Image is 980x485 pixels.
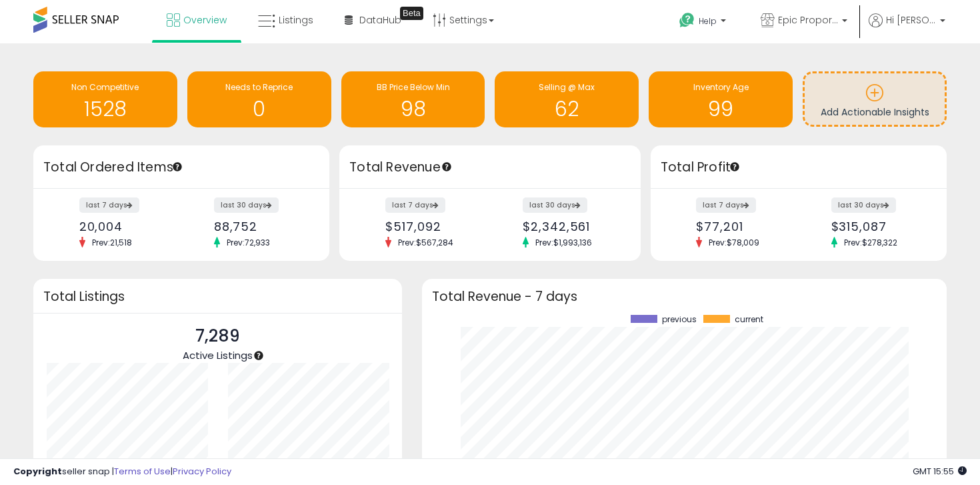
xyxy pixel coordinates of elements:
div: Tooltip anchor [441,161,453,173]
div: Tooltip anchor [253,350,265,362]
div: $315,087 [831,219,923,233]
strong: Copyright [13,465,62,478]
i: Get Help [679,12,695,29]
div: Tooltip anchor [171,161,183,173]
span: Prev: $567,284 [391,237,460,248]
a: Needs to Reprice 0 [187,71,331,127]
a: Add Actionable Insights [805,73,945,125]
div: Tooltip anchor [400,7,423,20]
a: Help [669,2,739,43]
span: DataHub [359,13,401,27]
div: 20,004 [79,219,171,233]
label: last 30 days [214,197,279,213]
label: last 30 days [831,197,896,213]
a: Selling @ Max 62 [495,71,639,127]
div: $2,342,561 [523,219,617,233]
a: Non Competitive 1528 [33,71,177,127]
label: last 7 days [79,197,139,213]
span: Needs to Reprice [225,81,293,93]
span: Active Listings [183,348,253,362]
h3: Total Profit [661,158,937,177]
a: Hi [PERSON_NAME] [869,13,945,43]
a: BB Price Below Min 98 [341,71,485,127]
span: Prev: 21,518 [85,237,139,248]
h3: Total Ordered Items [43,158,319,177]
span: Hi [PERSON_NAME] [886,13,936,27]
span: Overview [183,13,227,27]
span: 2025-09-10 15:55 GMT [913,465,967,478]
span: Add Actionable Insights [821,105,929,119]
h1: 98 [348,98,479,120]
h1: 1528 [40,98,171,120]
a: Privacy Policy [173,465,231,478]
a: Terms of Use [114,465,171,478]
h1: 0 [194,98,325,120]
label: last 7 days [696,197,756,213]
span: Listings [279,13,313,27]
span: current [735,315,763,324]
div: $517,092 [385,219,480,233]
span: BB Price Below Min [377,81,450,93]
label: last 30 days [523,197,587,213]
span: Prev: $278,322 [837,237,904,248]
span: previous [662,315,697,324]
h3: Total Revenue [349,158,631,177]
span: Inventory Age [693,81,749,93]
label: last 7 days [385,197,445,213]
div: Tooltip anchor [729,161,741,173]
a: Inventory Age 99 [649,71,793,127]
h3: Total Listings [43,292,392,302]
div: $77,201 [696,219,788,233]
span: Prev: 72,933 [220,237,277,248]
span: Selling @ Max [539,81,595,93]
div: 88,752 [214,219,306,233]
span: Prev: $78,009 [702,237,766,248]
span: Prev: $1,993,136 [529,237,599,248]
h3: Total Revenue - 7 days [432,292,937,302]
p: 7,289 [183,324,253,349]
span: Help [699,15,717,27]
h1: 99 [655,98,786,120]
span: Epic Proportions [778,13,838,27]
div: seller snap | | [13,466,231,478]
span: Non Competitive [71,81,139,93]
h1: 62 [501,98,632,120]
